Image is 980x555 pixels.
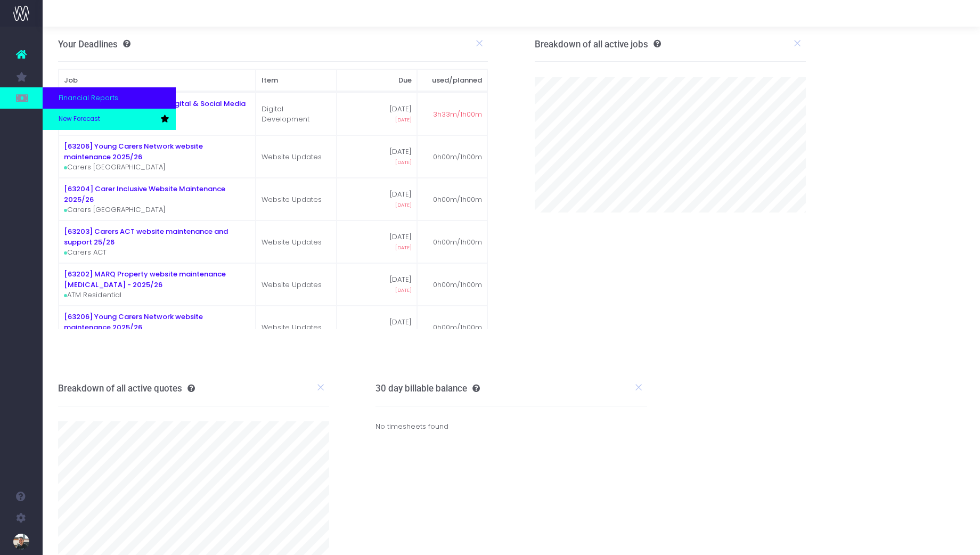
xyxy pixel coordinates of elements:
td: [DATE] [337,306,417,348]
th: Item: activate to sort column ascending [256,69,337,92]
span: [DATE] [395,201,412,209]
td: Website Updates [256,178,337,221]
span: 0h00m/1h00m [433,194,482,205]
h3: Your Deadlines [58,39,130,50]
td: Carers [GEOGRAPHIC_DATA] [59,178,256,221]
th: used/planned: activate to sort column ascending [417,69,487,92]
td: [DATE] [337,135,417,178]
a: [63206] Young Carers Network website maintenance 2025/26 [64,312,203,332]
span: 3h33m/1h00m [433,109,482,120]
a: New Forecast [43,109,176,130]
span: [DATE] [395,116,412,124]
span: [DATE] [395,287,412,294]
h3: Breakdown of all active jobs [535,39,661,50]
th: Due: activate to sort column ascending [337,69,417,92]
span: New Forecast [59,115,100,124]
a: [63206] Young Carers Network website maintenance 2025/26 [64,141,203,162]
td: Digital Development [256,93,337,135]
div: No timesheets found [375,406,647,447]
span: 0h00m/1h00m [433,237,482,248]
h3: 30 day billable balance [375,383,480,394]
td: Carers [GEOGRAPHIC_DATA] [59,306,256,348]
td: ATM Residential [59,263,256,306]
td: Website Updates [256,221,337,263]
td: Website Updates [256,263,337,306]
span: 0h00m/1h00m [433,322,482,333]
td: [DATE] [337,93,417,135]
span: [DATE] [395,159,412,166]
img: images/default_profile_image.png [13,534,29,550]
a: [63202] MARQ Property website maintenance [MEDICAL_DATA] - 2025/26 [64,269,226,290]
td: Website Updates [256,135,337,178]
h3: Breakdown of all active quotes [58,383,195,394]
span: 0h00m/1h00m [433,152,482,162]
th: Job: activate to sort column ascending [59,69,256,92]
span: 0h00m/1h00m [433,280,482,290]
td: Carers [GEOGRAPHIC_DATA] [59,135,256,178]
td: [DATE] [337,263,417,306]
span: [DATE] [395,244,412,251]
a: [63204] Carer Inclusive Website Maintenance 2025/26 [64,184,225,205]
a: [63203] Carers ACT website maintenance and support 25/26 [64,226,228,247]
span: Financial Reports [59,93,118,103]
td: Website Updates [256,306,337,348]
td: [DATE] [337,178,417,221]
td: Carers ACT [59,221,256,263]
td: [DATE] [337,221,417,263]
